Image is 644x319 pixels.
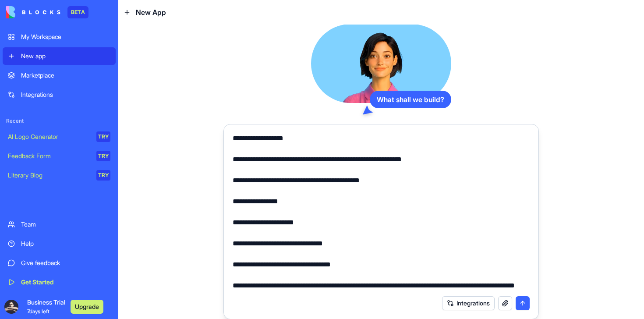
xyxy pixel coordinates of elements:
a: Literary BlogTRY [3,167,116,184]
div: TRY [96,151,110,161]
a: New app [3,47,116,65]
span: Business Trial [27,298,65,315]
div: Get Started [21,278,110,287]
a: BETA [6,6,88,18]
div: TRY [96,131,110,142]
span: Recent [3,117,116,124]
a: My Workspace [3,28,116,46]
div: Give feedback [21,259,110,267]
span: 7 days left [27,308,50,315]
div: Team [21,220,110,229]
div: TRY [96,170,110,181]
span: New App [136,7,166,18]
a: Give feedback [3,254,116,272]
a: Feedback FormTRY [3,147,116,165]
a: Marketplace [3,67,116,84]
div: Literary Blog [8,171,90,180]
a: Team [3,216,116,233]
div: What shall we build? [370,91,451,108]
div: My Workspace [21,32,110,41]
button: Upgrade [71,300,103,314]
div: Marketplace [21,71,110,80]
img: ACg8ocJb_yRbphQqGM6cOxCVi7ZjQqeyTQYNYV-VSCBzAcGIUTZhEknj=s96-c [4,300,18,314]
div: AI Logo Generator [8,132,90,141]
div: Feedback Form [8,152,90,160]
div: Integrations [21,90,110,99]
div: New app [21,52,110,60]
a: Help [3,235,116,252]
a: Get Started [3,273,116,291]
button: Integrations [442,296,495,310]
div: Help [21,239,110,248]
a: AI Logo GeneratorTRY [3,128,116,145]
a: Integrations [3,86,116,103]
img: logo [6,6,60,18]
div: BETA [67,6,88,18]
